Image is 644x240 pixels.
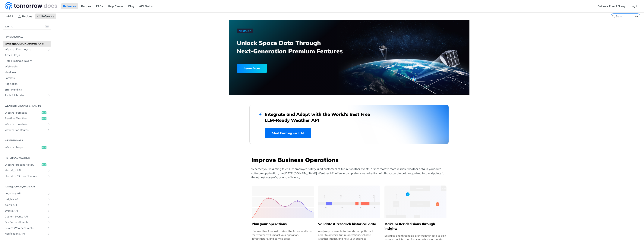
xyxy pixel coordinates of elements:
button: Show subpages for Historical Climate Normals [47,175,50,178]
a: Reference [61,3,78,9]
span: Versioning [5,71,50,74]
a: Events APIShow subpages for Events API [3,208,51,214]
h2: Weather Forecast & realtime [3,104,51,108]
a: Custom Events APIShow subpages for Custom Events API [3,214,51,220]
button: Show subpages for Notifications API [47,232,50,235]
a: [DATE][DOMAIN_NAME] APIs [3,41,51,47]
button: Show subpages for Tools & Libraries [47,94,50,97]
a: Weather Mapsget [3,145,51,150]
span: Notifications API [5,232,46,236]
a: Help Center [106,3,125,9]
a: Locations APIShow subpages for Locations API [3,191,51,196]
span: Historical Climate Normals [5,174,46,178]
button: Show subpages for Alerts API [47,204,50,207]
span: Insights API [5,198,46,201]
a: API Status [137,3,155,9]
div: Learn More [237,64,267,73]
h5: Plan your operations [252,222,314,226]
button: Show subpages for Severe Weather Events [47,227,50,230]
img: Tomorrow.io Weather API Docs [5,2,57,10]
span: Tools & Libraries [5,94,46,97]
span: ⌘/ [45,25,49,28]
span: Severe Weather Events [5,226,46,230]
span: On-Demand Events [5,220,46,224]
button: Show subpages for Historical API [47,169,50,172]
a: Access Keys [3,52,51,58]
h3: Improve Business Operations [251,156,449,164]
a: Webhooks [3,64,51,69]
kbd: ⌘K [634,14,639,18]
span: get [42,163,46,166]
h5: Make better decisions through insights [384,222,447,231]
a: Log In [628,3,640,9]
h2: Weather Maps [3,139,51,142]
a: Reference [35,14,56,19]
span: Pagination [5,82,50,86]
span: Weather Data Layers [5,48,46,51]
button: Show subpages for Custom Events API [47,215,50,218]
span: Custom Events API [5,215,46,219]
span: Reference [41,15,54,18]
span: [DATE][DOMAIN_NAME] APIs [5,42,50,46]
a: Insights APIShow subpages for Insights API [3,197,51,202]
a: Tools & LibrariesShow subpages for Tools & Libraries [3,93,51,98]
svg: Search [612,15,615,18]
a: Formats [3,75,51,81]
a: Historical Climate NormalsShow subpages for Historical Climate Normals [3,174,51,179]
span: Weather Recent History [5,163,41,167]
span: v4.0.1 [4,14,15,19]
span: Alerts API [5,203,46,207]
a: Historical APIShow subpages for Historical API [3,168,51,173]
h3: Unlock Space Data Through Next-Generation Premium Features [237,39,353,55]
span: Historical API [5,169,46,172]
a: Weather Forecastget [3,110,51,116]
a: Weather Data LayersShow subpages for Weather Data Layers [3,47,51,52]
a: FAQs [94,3,105,9]
a: On-Demand EventsShow subpages for On-Demand Events [3,220,51,225]
img: a22d113-group-496-32x.svg [384,186,447,218]
span: Weather Maps [5,146,41,149]
h2: [DATE][DOMAIN_NAME] API [3,185,51,188]
button: Show subpages for Weather Timelines [47,123,50,126]
span: Error Handling [5,88,50,92]
a: Pagination [3,81,51,87]
span: get [42,117,46,120]
a: Error Handling [3,87,51,93]
img: 39565e8-group-4962x.svg [252,186,314,218]
button: Show subpages for Events API [47,209,50,212]
a: Get Your Free API Key [595,3,627,9]
img: NextGen [237,29,253,33]
span: Weather Timelines [5,122,46,126]
p: Whether you’re aiming to ensure employee safety, alert customers of future weather events, or inc... [251,167,449,180]
a: Severe Weather EventsShow subpages for Severe Weather Events [3,225,51,231]
button: Show subpages for Weather on Routes [47,129,50,132]
a: Rate Limiting & Tokens [3,58,51,64]
span: Formats [5,76,50,80]
a: Recipes [79,3,93,9]
span: Weather Forecast [5,111,41,115]
a: Alerts APIShow subpages for Alerts API [3,202,51,208]
span: Webhooks [5,65,50,69]
span: Locations API [5,192,46,195]
span: Realtime Weather [5,117,41,120]
a: Recipes [16,14,34,19]
button: Show subpages for Insights API [47,198,50,201]
h2: Fundamentals [3,35,51,38]
a: Notifications APIShow subpages for Notifications API [3,231,51,237]
a: Blog [126,3,136,9]
button: Show subpages for Locations API [47,192,50,195]
span: Weather on Routes [5,128,46,132]
a: Weather on RoutesShow subpages for Weather on Routes [3,127,51,133]
span: get [42,146,46,149]
a: Weather Recent Historyget [3,162,51,168]
a: Start Building via LLM [265,128,311,138]
button: Show subpages for On-Demand Events [47,221,50,224]
a: Weather TimelinesShow subpages for Weather Timelines [3,122,51,127]
h2: Historical Weather [3,156,51,160]
span: Access Keys [5,53,50,57]
span: get [42,111,46,114]
h2: Integrate and Adapt with the World’s Best Free LLM-Ready Weather API [265,111,376,123]
button: JUMP TO⌘/ [3,24,51,29]
span: Events API [5,209,46,213]
a: Versioning [3,70,51,75]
